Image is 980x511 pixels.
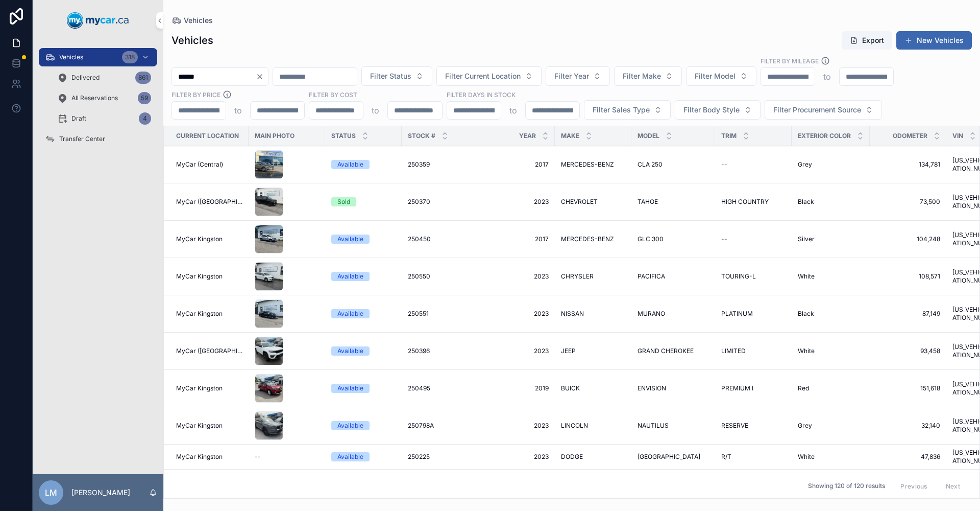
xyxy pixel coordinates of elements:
[519,132,536,140] span: Year
[561,384,580,392] span: BUICK
[561,235,614,243] span: MERCEDES-BENZ
[876,160,940,169] a: 134,781
[798,235,864,243] a: Silver
[408,384,472,392] a: 250495
[184,15,213,26] span: Vehicles
[71,74,100,82] span: Delivered
[721,235,786,243] a: --
[337,272,363,281] div: Available
[255,453,319,461] a: --
[638,310,709,318] a: MURANO
[721,422,786,430] a: RESERVE
[842,31,892,50] button: Export
[176,160,223,169] span: MyCar (Central)
[798,310,814,318] span: Black
[638,453,709,461] a: [GEOGRAPHIC_DATA]
[876,347,940,355] span: 93,458
[798,198,814,206] span: Black
[876,384,940,392] a: 151,618
[176,422,242,430] a: MyCar Kingston
[876,235,940,243] span: 104,248
[638,160,663,169] span: CLA 250
[361,66,432,86] button: Select Button
[484,235,549,243] a: 2017
[337,160,363,169] div: Available
[171,33,213,48] h1: Vehicles
[484,347,549,355] span: 2023
[721,422,748,430] span: RESERVE
[638,198,658,206] span: TAHOE
[51,68,157,87] a: Delivered861
[135,72,151,84] div: 861
[823,71,831,83] p: to
[798,347,815,355] span: White
[445,71,521,81] span: Filter Current Location
[255,453,261,461] span: --
[408,235,472,243] a: 250450
[876,310,940,318] span: 87,149
[675,100,761,120] button: Select Button
[484,384,549,392] span: 2019
[584,100,671,120] button: Select Button
[721,453,731,461] span: R/T
[561,198,625,206] a: CHEVROLET
[876,272,940,281] a: 108,571
[721,160,727,169] span: --
[808,482,885,491] span: Showing 120 of 120 results
[614,66,682,86] button: Select Button
[798,422,864,430] a: Grey
[176,422,223,430] span: MyCar Kingston
[561,310,625,318] a: NISSAN
[638,160,709,169] a: CLA 250
[798,160,812,169] span: Grey
[408,132,435,140] span: Stock #
[638,453,700,461] span: [GEOGRAPHIC_DATA]
[337,384,363,393] div: Available
[408,198,472,206] a: 250370
[255,132,295,140] span: Main Photo
[337,421,363,430] div: Available
[176,453,242,461] a: MyCar Kingston
[561,347,576,355] span: JEEP
[447,90,516,99] label: Filter Days In Stock
[721,453,786,461] a: R/T
[638,347,709,355] a: GRAND CHEROKEE
[638,132,659,140] span: Model
[721,384,786,392] a: PREMIUM I
[59,53,83,61] span: Vehicles
[798,422,812,430] span: Grey
[176,132,239,140] span: Current Location
[798,198,864,206] a: Black
[683,105,740,115] span: Filter Body Style
[638,384,666,392] span: ENVISION
[138,92,151,104] div: 59
[561,347,625,355] a: JEEP
[798,347,864,355] a: White
[39,48,157,66] a: Vehicles318
[798,453,864,461] a: White
[337,197,350,206] div: Sold
[896,31,972,50] button: New Vehicles
[331,272,396,281] a: Available
[484,160,549,169] a: 2017
[638,310,665,318] span: MURANO
[372,104,379,117] p: to
[484,198,549,206] a: 2023
[408,272,430,281] span: 250550
[59,135,105,143] span: Transfer Center
[331,132,356,140] span: Status
[484,422,549,430] a: 2023
[337,452,363,461] div: Available
[408,310,472,318] a: 250551
[721,198,786,206] a: HIGH COUNTRY
[408,422,434,430] span: 250798A
[876,453,940,461] span: 47,836
[509,104,517,117] p: to
[638,235,709,243] a: GLC 300
[876,422,940,430] span: 32,140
